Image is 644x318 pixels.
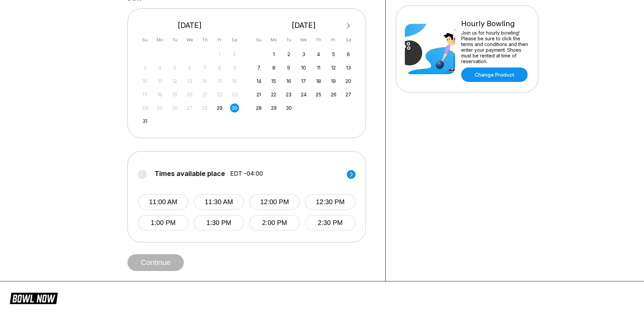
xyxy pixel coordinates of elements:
button: 12:30 PM [305,194,356,210]
div: Choose Monday, September 29th, 2025 [269,103,278,112]
div: Not available Saturday, August 16th, 2025 [230,77,239,86]
div: Not available Wednesday, August 13th, 2025 [185,77,194,86]
div: Not available Thursday, August 14th, 2025 [200,77,209,86]
button: Next Month [343,20,354,31]
div: Fr [215,35,224,44]
div: Choose Tuesday, September 9th, 2025 [284,63,293,72]
div: Join us for hourly bowling! Please be sure to click the terms and conditions and then enter your ... [461,30,529,64]
div: Choose Saturday, September 27th, 2025 [344,90,353,99]
div: Choose Sunday, September 21st, 2025 [254,90,263,99]
div: Choose Monday, September 1st, 2025 [269,50,278,59]
div: Su [141,35,150,44]
div: Th [200,35,209,44]
div: Not available Sunday, August 10th, 2025 [141,77,150,86]
div: Choose Friday, September 19th, 2025 [329,77,338,86]
div: Choose Thursday, September 18th, 2025 [314,77,323,86]
div: Not available Monday, August 4th, 2025 [155,63,164,72]
div: Not available Friday, August 15th, 2025 [215,77,224,86]
div: month 2025-08 [140,49,240,126]
div: Fr [329,35,338,44]
button: 1:30 PM [194,215,244,231]
div: Choose Thursday, September 4th, 2025 [314,50,323,59]
div: Choose Sunday, August 31st, 2025 [141,117,150,126]
div: Not available Saturday, August 2nd, 2025 [230,50,239,59]
div: Not available Monday, August 18th, 2025 [155,90,164,99]
div: [DATE] [138,21,242,30]
img: Hourly Bowling [405,24,455,74]
button: 2:30 PM [305,215,356,231]
div: Tu [170,35,179,44]
div: month 2025-09 [254,49,354,112]
span: EDT -04:00 [230,170,263,177]
div: Not available Wednesday, August 27th, 2025 [185,103,194,112]
div: Choose Wednesday, September 3rd, 2025 [299,50,308,59]
div: Th [314,35,323,44]
div: Choose Saturday, September 6th, 2025 [344,50,353,59]
div: Not available Wednesday, August 6th, 2025 [185,63,194,72]
div: Not available Tuesday, August 19th, 2025 [170,90,179,99]
div: Choose Thursday, September 25th, 2025 [314,90,323,99]
div: Choose Wednesday, September 24th, 2025 [299,90,308,99]
button: 2:00 PM [249,215,300,231]
div: Hourly Bowling [461,19,529,28]
div: Not available Saturday, August 9th, 2025 [230,63,239,72]
div: Choose Friday, August 29th, 2025 [215,103,224,112]
div: Not available Wednesday, August 20th, 2025 [185,90,194,99]
div: Sa [230,35,239,44]
div: Not available Friday, August 8th, 2025 [215,63,224,72]
div: Mo [269,35,278,44]
button: 11:00 AM [138,194,189,210]
div: Choose Monday, September 15th, 2025 [269,77,278,86]
div: [DATE] [252,21,356,30]
div: Tu [284,35,293,44]
div: Choose Monday, September 8th, 2025 [269,63,278,72]
button: 1:00 PM [138,215,189,231]
div: Not available Sunday, August 17th, 2025 [141,90,150,99]
div: Mo [155,35,164,44]
div: Not available Tuesday, August 26th, 2025 [170,103,179,112]
div: Choose Tuesday, September 30th, 2025 [284,103,293,112]
div: Not available Thursday, August 7th, 2025 [200,63,209,72]
div: Not available Tuesday, August 12th, 2025 [170,77,179,86]
div: Not available Monday, August 25th, 2025 [155,103,164,112]
div: Not available Thursday, August 21st, 2025 [200,90,209,99]
div: We [185,35,194,44]
div: Choose Friday, September 12th, 2025 [329,63,338,72]
div: Sa [344,35,353,44]
div: Choose Tuesday, September 2nd, 2025 [284,50,293,59]
div: Su [254,35,263,44]
div: Not available Sunday, August 24th, 2025 [141,103,150,112]
div: Choose Wednesday, September 17th, 2025 [299,77,308,86]
div: Choose Tuesday, September 23rd, 2025 [284,90,293,99]
span: Times available place [155,170,225,177]
div: We [299,35,308,44]
div: Not available Saturday, August 23rd, 2025 [230,90,239,99]
div: Not available Thursday, August 28th, 2025 [200,103,209,112]
div: Choose Sunday, September 14th, 2025 [254,77,263,86]
div: Not available Friday, August 22nd, 2025 [215,90,224,99]
div: Choose Friday, September 5th, 2025 [329,50,338,59]
div: Choose Sunday, September 7th, 2025 [254,63,263,72]
div: Choose Monday, September 22nd, 2025 [269,90,278,99]
div: Not available Tuesday, August 5th, 2025 [170,63,179,72]
div: Not available Monday, August 11th, 2025 [155,77,164,86]
div: Choose Sunday, September 28th, 2025 [254,103,263,112]
div: Choose Friday, September 26th, 2025 [329,90,338,99]
button: 11:30 AM [194,194,244,210]
div: Choose Saturday, September 13th, 2025 [344,63,353,72]
div: Not available Sunday, August 3rd, 2025 [141,63,150,72]
a: Change Product [461,67,528,82]
div: Choose Saturday, August 30th, 2025 [230,103,239,112]
div: Choose Wednesday, September 10th, 2025 [299,63,308,72]
div: Not available Friday, August 1st, 2025 [215,50,224,59]
div: Choose Saturday, September 20th, 2025 [344,77,353,86]
div: Choose Thursday, September 11th, 2025 [314,63,323,72]
div: Choose Tuesday, September 16th, 2025 [284,77,293,86]
button: 12:00 PM [249,194,300,210]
